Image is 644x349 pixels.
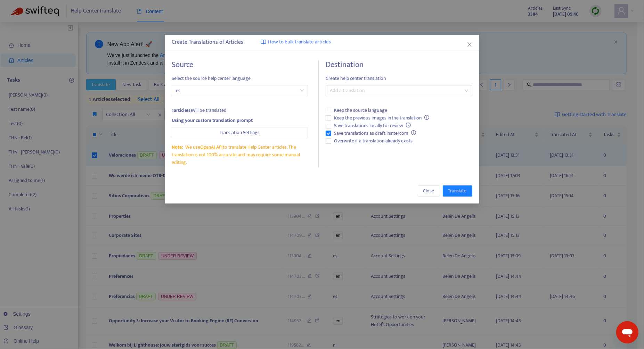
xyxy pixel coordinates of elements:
[172,38,472,47] div: Create Translations of Articles
[616,321,638,343] iframe: Button to launch messaging window
[331,137,416,145] span: Overwrite if a translation already exists
[176,85,304,96] span: es
[268,38,331,46] span: How to bulk translate articles
[406,123,411,127] span: info-circle
[172,106,192,114] strong: 1 article(s)
[172,127,308,138] button: Translation Settings
[418,185,440,197] button: Close
[172,143,308,166] div: We use to translate Help Center articles. The translation is not 100% accurate and may require so...
[424,115,429,120] span: info-circle
[261,38,331,46] a: How to bulk translate articles
[172,107,308,114] div: will be translated
[411,130,416,135] span: info-circle
[331,130,419,137] span: Save translations as draft in Intercom
[326,75,472,82] span: Create help center translation
[172,143,183,151] span: Note:
[172,60,308,69] h4: Source
[443,185,472,197] button: Translate
[331,122,414,130] span: Save translations locally for review
[331,114,432,122] span: Keep the previous images in the translation
[423,187,434,195] span: Close
[326,60,472,69] h4: Destination
[201,143,223,151] a: OpenAI API
[466,41,473,48] button: Close
[220,129,260,136] span: Translation Settings
[172,75,308,82] span: Select the source help center language
[261,39,266,45] img: image-link
[172,117,308,124] div: Using your custom translation prompt
[331,107,390,114] span: Keep the source language
[467,42,472,47] span: close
